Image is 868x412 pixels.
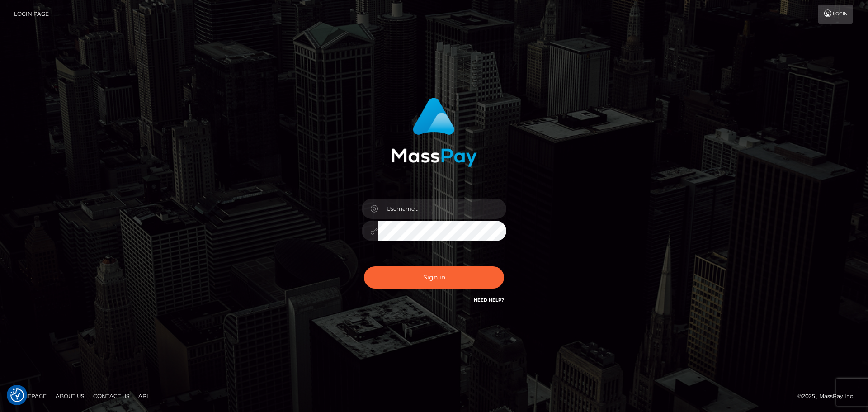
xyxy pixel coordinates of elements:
[10,388,24,402] button: Consent Preferences
[90,389,133,403] a: Contact Us
[14,5,49,24] a: Login Page
[10,389,50,403] a: Homepage
[135,389,152,403] a: API
[10,388,24,402] img: Revisit consent button
[797,391,861,401] div: © 2025 , MassPay Inc.
[474,297,504,303] a: Need Help?
[391,98,477,167] img: MassPay Login
[52,389,88,403] a: About Us
[818,5,853,24] a: Login
[378,199,506,219] input: Username...
[364,266,504,289] button: Sign in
